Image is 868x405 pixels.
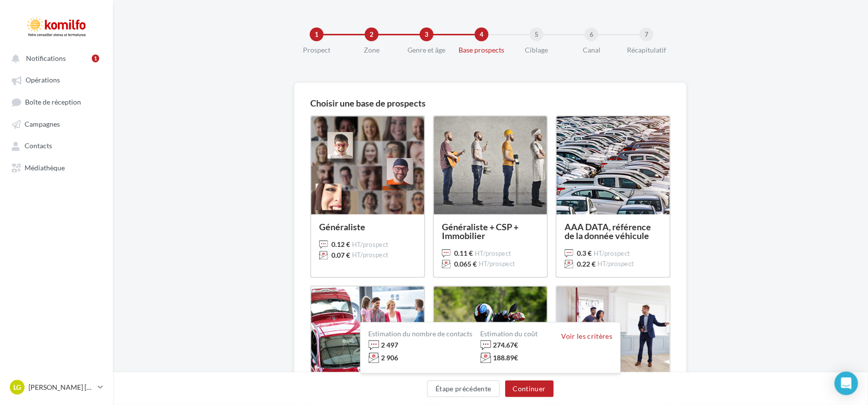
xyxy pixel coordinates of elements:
span: 0.3 € [577,248,592,258]
div: € [493,353,518,363]
span: HT/prospect [475,250,512,258]
div: 5 [530,27,543,41]
div: Généraliste [319,222,416,231]
span: HT/prospect [594,250,630,258]
div: Open Intercom Messenger [835,372,858,395]
span: 188.89 [493,353,515,362]
span: HT/prospect [479,260,515,268]
button: Continuer [505,380,554,397]
span: 274.67 [493,341,515,349]
div: Estimation du coût [481,330,538,337]
a: Contacts [6,136,107,154]
a: Boîte de réception [6,93,107,111]
a: LG [PERSON_NAME] [PERSON_NAME] [8,378,105,397]
h3: Choisir une base de prospects [310,99,671,108]
button: Voir les critères [562,332,613,340]
div: 1 [310,27,324,41]
span: HT/prospect [597,260,634,268]
span: 0.22 € [577,259,596,269]
div: Genre et âge [395,45,458,55]
div: 2 906 [381,353,399,363]
button: Notifications 1 [6,49,103,67]
div: 3 [420,27,434,41]
div: Zone [340,45,403,55]
span: 0.065 € [454,259,477,269]
span: HT/prospect [352,241,389,249]
div: Canal [560,45,623,55]
div: 4 [475,27,488,41]
div: Récapitulatif [615,45,678,55]
a: Médiathèque [6,159,107,176]
div: Ciblage [505,45,568,55]
div: 1 [92,54,99,62]
div: Estimation du nombre de contacts [369,330,473,337]
div: Base prospects [450,45,513,55]
span: 0.11 € [454,248,473,258]
span: LG [13,382,21,392]
span: Médiathèque [25,163,65,172]
span: 0.07 € [331,250,350,260]
span: Boîte de réception [25,98,81,106]
div: Généraliste + CSP + Immobilier [442,222,539,240]
a: Campagnes [6,115,107,133]
span: Opérations [26,76,60,84]
a: Opérations [6,71,107,88]
span: HT/prospect [352,251,389,259]
div: 6 [585,27,598,41]
span: Notifications [26,54,66,62]
button: Étape précédente [427,380,500,397]
span: 0.12 € [331,240,350,249]
span: Campagnes [25,120,60,128]
div: 2 497 [381,340,399,350]
p: [PERSON_NAME] [PERSON_NAME] [28,382,94,392]
div: AAA DATA, référence de la donnée véhicule [565,222,662,240]
span: Contacts [25,142,52,150]
div: 7 [640,27,653,41]
div: Prospect [285,45,348,55]
div: 2 [365,27,379,41]
div: € [493,340,518,350]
